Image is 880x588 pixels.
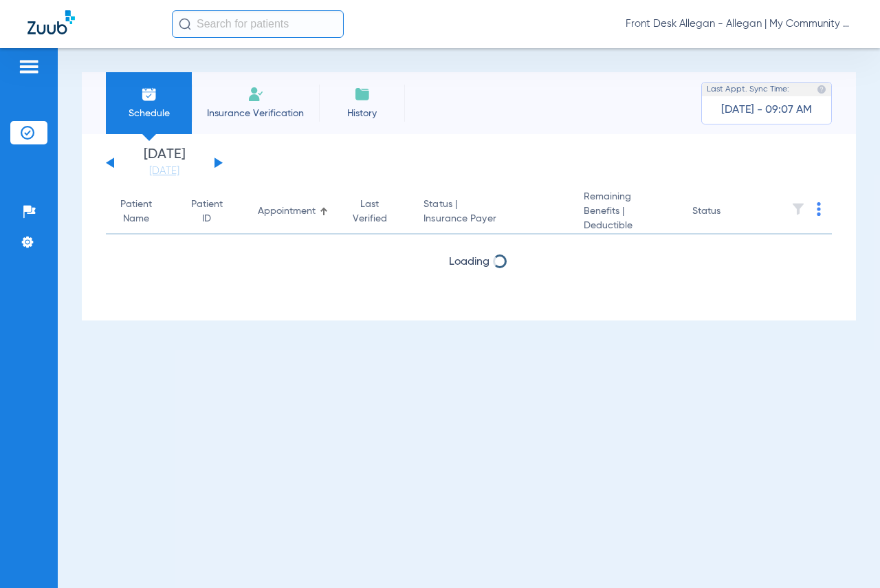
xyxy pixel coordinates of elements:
[123,148,206,178] li: [DATE]
[681,190,774,235] th: Status
[190,197,223,226] div: Patient ID
[354,86,371,102] img: History
[817,85,826,94] img: last sync help info
[258,204,316,219] div: Appointment
[817,202,821,216] img: group-dot-blue.svg
[247,86,264,102] img: Manual Insurance Verification
[179,18,191,30] img: Search Icon
[172,10,344,38] input: Search for patients
[721,103,812,117] span: [DATE] - 09:07 AM
[412,190,572,235] th: Status |
[258,204,329,219] div: Appointment
[117,197,168,226] div: Patient Name
[18,58,40,75] img: hamburger-icon
[449,293,489,304] span: Loading
[707,83,789,96] span: Last Appt. Sync Time:
[351,197,402,226] div: Last Verified
[27,10,75,34] img: Zuub Logo
[117,197,156,226] div: Patient Name
[116,107,181,120] span: Schedule
[123,164,206,178] a: [DATE]
[573,190,681,235] th: Remaining Benefits |
[791,202,805,216] img: filter.svg
[811,522,880,588] iframe: Chat Widget
[584,219,670,233] span: Deductible
[202,107,309,120] span: Insurance Verification
[351,197,390,226] div: Last Verified
[141,86,157,102] img: Schedule
[190,197,236,226] div: Patient ID
[449,257,489,268] span: Loading
[423,212,561,226] span: Insurance Payer
[329,107,395,120] span: History
[626,17,852,31] span: Front Desk Allegan - Allegan | My Community Dental Centers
